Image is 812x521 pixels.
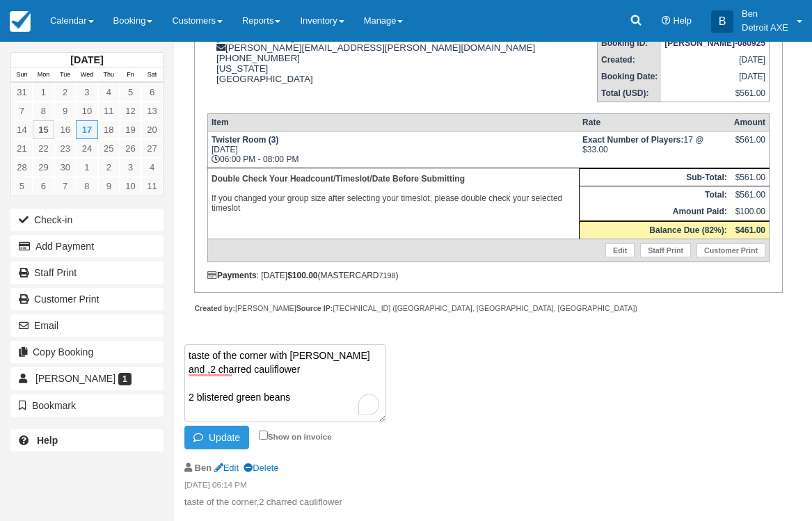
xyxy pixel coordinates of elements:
[11,139,33,158] a: 21
[37,435,58,446] b: Help
[184,479,772,495] em: [DATE] 06:14 PM
[579,168,731,186] th: Sub-Total:
[212,172,575,215] p: If you changed your group size after selecting your timeslot, please double check your selected t...
[33,177,54,195] a: 6
[76,102,97,120] a: 10
[194,303,782,314] div: [PERSON_NAME] [TECHNICAL_ID] ([GEOGRAPHIC_DATA], [GEOGRAPHIC_DATA], [GEOGRAPHIC_DATA])
[120,83,141,102] a: 5
[711,10,733,33] div: B
[597,85,661,102] th: Total (USD):
[141,120,163,139] a: 20
[194,304,235,312] strong: Created by:
[10,11,31,32] img: checkfront-main-nav-mini-logo.png
[579,113,731,131] th: Rate
[259,431,268,440] input: Show on invoice
[70,54,103,65] strong: [DATE]
[120,67,141,83] th: Fri
[582,135,683,145] strong: Exact Number of Players
[10,288,164,310] a: Customer Print
[141,139,163,158] a: 27
[54,102,76,120] a: 9
[54,139,76,158] a: 23
[141,102,163,120] a: 13
[207,271,770,280] div: : [DATE] (MASTERCARD )
[661,51,769,68] td: [DATE]
[54,177,76,195] a: 7
[597,34,661,51] th: Booking ID:
[207,131,579,168] td: [DATE] 06:00 PM - 08:00 PM
[662,17,671,26] i: Help
[98,83,120,102] a: 4
[10,394,164,417] button: Bookmark
[33,67,54,83] th: Mon
[11,177,33,195] a: 5
[742,7,788,21] p: Ben
[120,102,141,120] a: 12
[742,21,788,35] p: Detroit AXE
[54,120,76,139] a: 16
[664,38,765,48] strong: [PERSON_NAME]-080925
[640,243,691,257] a: Staff Print
[76,83,97,102] a: 3
[296,304,333,312] strong: Source IP:
[141,177,163,195] a: 11
[184,344,386,422] textarea: To enrich screen reader interactions, please activate Accessibility in Grammarly extension settings
[10,314,164,337] button: Email
[54,158,76,177] a: 30
[98,139,120,158] a: 25
[10,235,164,257] button: Add Payment
[33,102,54,120] a: 8
[661,68,769,85] td: [DATE]
[195,463,212,473] strong: Ben
[731,186,770,203] td: $561.00
[379,271,396,280] small: 7198
[141,158,163,177] a: 4
[10,341,164,363] button: Copy Booking
[11,120,33,139] a: 14
[212,174,465,184] b: Double Check Your Headcount/Timeslot/Date Before Submitting
[184,426,249,449] button: Update
[54,67,76,83] th: Tue
[120,139,141,158] a: 26
[731,203,770,221] td: $100.00
[11,67,33,83] th: Sun
[605,243,635,257] a: Edit
[259,432,332,441] label: Show on invoice
[731,113,770,131] th: Amount
[76,158,97,177] a: 1
[214,463,239,473] a: Edit
[33,139,54,158] a: 22
[696,243,765,257] a: Customer Print
[212,135,278,145] strong: Twister Room (3)
[76,177,97,195] a: 8
[120,177,141,195] a: 10
[661,85,769,102] td: $561.00
[287,271,317,280] strong: $100.00
[118,373,132,385] span: 1
[731,168,770,186] td: $561.00
[579,186,731,203] th: Total:
[33,158,54,177] a: 29
[207,271,257,280] strong: Payments
[98,120,120,139] a: 18
[579,203,731,221] th: Amount Paid:
[141,83,163,102] a: 6
[141,67,163,83] th: Sat
[10,262,164,284] a: Staff Print
[98,158,120,177] a: 2
[54,83,76,102] a: 2
[33,83,54,102] a: 1
[579,221,731,239] th: Balance Due (82%):
[735,225,765,235] strong: $461.00
[597,68,661,85] th: Booking Date:
[734,135,765,156] div: $561.00
[10,429,164,451] a: Help
[33,120,54,139] a: 15
[207,113,579,131] th: Item
[597,51,661,68] th: Created:
[76,67,97,83] th: Wed
[11,158,33,177] a: 28
[120,120,141,139] a: 19
[76,139,97,158] a: 24
[244,463,278,473] a: Delete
